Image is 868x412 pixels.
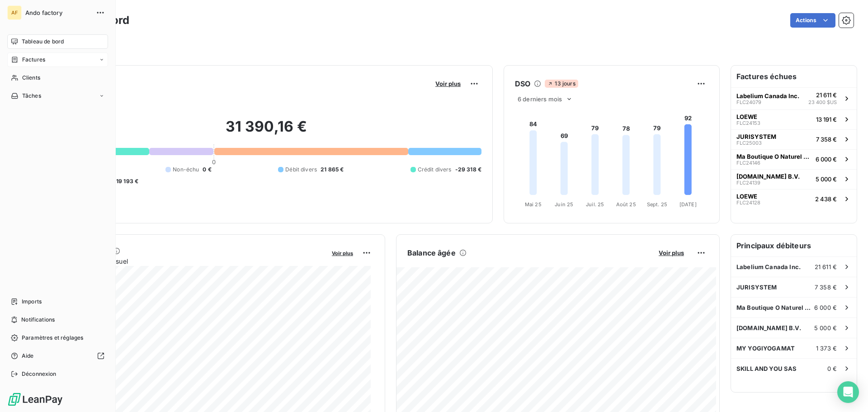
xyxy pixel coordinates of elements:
span: FLC25003 [736,140,762,146]
span: FLC24146 [736,160,760,166]
span: Factures [22,56,45,64]
span: 13 jours [545,80,578,88]
button: Voir plus [656,249,687,257]
span: Voir plus [435,80,461,87]
span: -19 193 € [113,177,138,185]
tspan: Sept. 25 [647,201,667,208]
span: SKILL AND YOU SAS [736,365,797,372]
span: Déconnexion [22,370,57,378]
tspan: [DATE] [679,201,697,208]
span: Notifications [21,316,55,324]
span: 21 865 € [321,166,344,174]
span: Labelium Canada Inc. [736,263,801,270]
tspan: Juin 25 [555,201,573,208]
span: LOEWE [736,193,757,200]
span: Chiffre d'affaires mensuel [51,256,325,266]
span: Crédit divers [418,166,452,174]
span: 6 000 € [816,156,837,163]
button: Voir plus [329,249,356,257]
span: 6 000 € [814,304,837,311]
span: 0 [212,158,216,166]
span: 6 derniers mois [518,95,562,103]
span: Labelium Canada Inc. [736,92,799,99]
span: [DOMAIN_NAME] B.V. [736,173,800,180]
span: FLC24139 [736,180,760,185]
span: 13 191 € [816,116,837,123]
span: Ma Boutique O Naturel SAS [736,153,812,160]
span: 7 358 € [815,284,837,291]
h2: 31 390,16 € [51,118,481,145]
h6: Balance âgée [407,247,456,258]
h6: Factures échues [731,66,857,87]
button: Labelium Canada Inc.FLC2407921 611 €23 400 $US [731,87,857,109]
span: Imports [22,298,42,306]
span: Débit divers [285,166,317,174]
span: 2 438 € [815,195,837,203]
tspan: Août 25 [616,201,636,208]
span: LOEWE [736,113,757,120]
span: 7 358 € [816,136,837,143]
span: -29 318 € [455,166,481,174]
span: Tableau de bord [22,38,64,46]
button: Actions [790,13,835,28]
img: Logo LeanPay [7,392,63,407]
span: JURISYSTEM [736,133,776,140]
h6: Principaux débiteurs [731,235,857,256]
button: [DOMAIN_NAME] B.V.FLC241395 000 € [731,169,857,189]
h6: DSO [515,78,530,89]
div: AF [7,5,22,20]
button: LOEWEFLC2415313 191 € [731,109,857,129]
span: Non-échu [173,166,199,174]
span: Clients [22,74,40,82]
button: JURISYSTEMFLC250037 358 € [731,129,857,149]
span: MY YOGIYOGAMAT [736,345,795,352]
tspan: Juil. 25 [586,201,604,208]
tspan: Mai 25 [525,201,542,208]
span: 23 400 $US [808,99,837,106]
span: 21 611 € [815,263,837,270]
span: 5 000 € [816,175,837,183]
span: FLC24079 [736,99,761,105]
span: Ma Boutique O Naturel SAS [736,304,814,311]
span: Aide [22,352,34,360]
span: FLC24128 [736,200,760,205]
span: 0 € [203,166,211,174]
a: Aide [7,349,108,363]
div: Open Intercom Messenger [837,381,859,403]
button: Ma Boutique O Naturel SASFLC241466 000 € [731,149,857,169]
span: Tâches [22,92,41,100]
span: 21 611 € [816,91,837,99]
span: Voir plus [332,250,353,256]
span: 1 373 € [816,345,837,352]
span: Voir plus [659,249,684,256]
span: 5 000 € [814,324,837,331]
span: Ando factory [25,9,90,16]
span: JURISYSTEM [736,284,777,291]
span: Paramètres et réglages [22,334,83,342]
span: [DOMAIN_NAME] B.V. [736,324,801,331]
button: Voir plus [433,80,463,88]
span: 0 € [827,365,837,372]
button: LOEWEFLC241282 438 € [731,189,857,209]
span: FLC24153 [736,120,760,126]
